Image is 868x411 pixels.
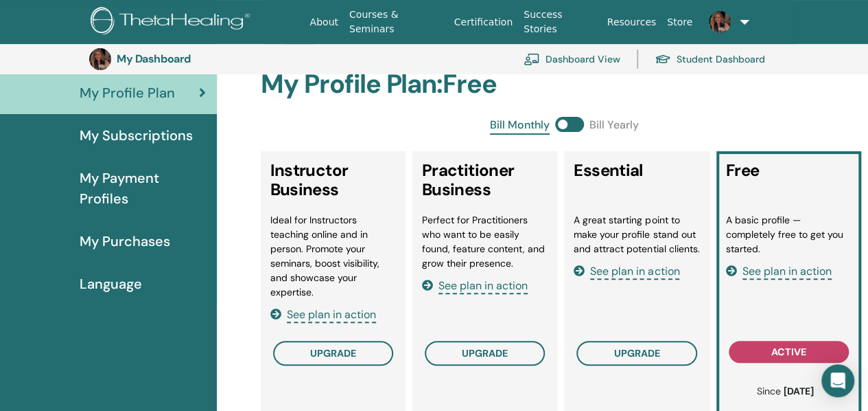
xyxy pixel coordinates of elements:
[490,117,550,135] span: Bill Monthly
[310,347,356,359] span: upgrade
[821,364,854,397] div: Open Intercom Messenger
[91,7,255,38] img: logo.png
[709,11,731,33] img: default.jpg
[742,264,832,280] span: See plan in action
[524,53,540,65] img: chalkboard-teacher.svg
[524,44,620,74] a: Dashboard View
[784,385,814,397] b: [DATE]
[80,125,193,146] span: My Subscriptions
[89,48,111,70] img: default.jpg
[273,341,393,366] button: upgrade
[729,341,849,363] button: active
[117,52,254,65] h3: My Dashboard
[422,278,528,293] a: See plan in action
[589,117,639,135] span: Bill Yearly
[270,213,396,300] li: Ideal for Instructors teaching online and in person. Promote your seminars, boost visibility, and...
[576,341,696,366] button: upgrade
[462,347,508,359] span: upgrade
[80,274,142,294] span: Language
[726,264,832,278] a: See plan in action
[344,2,449,42] a: Courses & Seminars
[574,213,699,256] li: A great starting point to make your profile stand out and attract potential clients.
[518,2,601,42] a: Success Stories
[438,278,528,294] span: See plan in action
[771,346,806,358] span: active
[733,384,838,399] p: Since
[661,10,698,35] a: Store
[590,264,679,280] span: See plan in action
[574,264,679,278] a: See plan in action
[655,54,671,65] img: graduation-cap.svg
[305,10,344,35] a: About
[80,231,170,252] span: My Purchases
[287,307,376,323] span: See plan in action
[726,213,852,256] li: A basic profile — completely free to get you started.
[80,168,206,209] span: My Payment Profiles
[655,44,765,74] a: Student Dashboard
[80,82,175,103] span: My Profile Plan
[422,213,548,271] li: Perfect for Practitioners who want to be easily found, feature content, and grow their presence.
[270,307,376,322] a: See plan in action
[613,347,659,359] span: upgrade
[425,341,545,366] button: upgrade
[449,10,518,35] a: Certification
[602,10,662,35] a: Resources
